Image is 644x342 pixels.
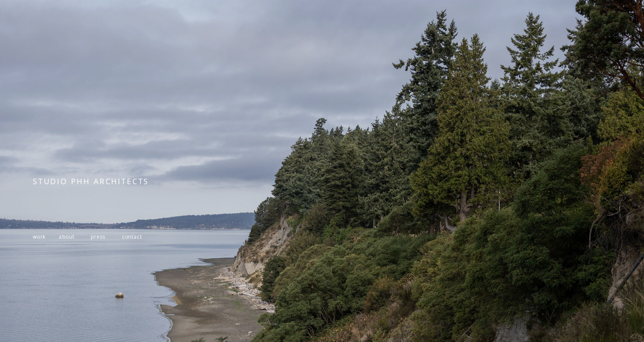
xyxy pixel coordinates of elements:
span: STUDIO PHH ARCHITECTS [33,176,149,186]
a: work [33,233,46,240]
a: press [91,233,106,240]
a: about [59,233,74,240]
a: contact [122,233,142,240]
